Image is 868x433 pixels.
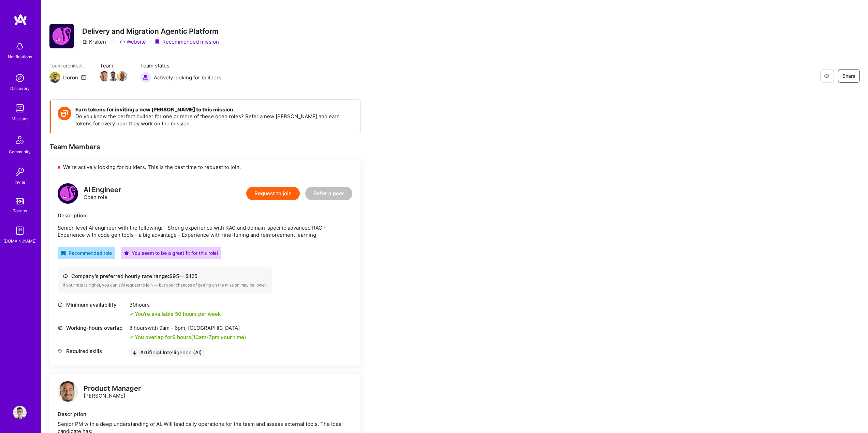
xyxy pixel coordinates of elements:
[9,148,31,155] div: Community
[49,62,86,69] span: Team architect
[11,406,28,419] a: User Avatar
[154,74,221,81] span: Actively looking for builders
[129,335,133,339] i: icon Check
[84,385,141,399] div: [PERSON_NAME]
[13,102,27,115] img: teamwork
[63,74,78,81] div: Doron
[135,334,246,341] div: You overlap for 9 hours ( your time)
[82,39,88,45] i: icon CompanyGray
[61,249,112,257] div: Recommended role
[15,179,25,186] div: Invite
[99,71,109,81] img: Team Member Avatar
[12,132,28,148] img: Community
[13,207,27,214] div: Tokens
[63,273,267,280] div: Company's preferred hourly rate range: $ 95 — $ 125
[13,71,27,85] img: discovery
[305,187,352,200] button: Refer a peer
[133,351,137,355] i: icon BlackArrowDown
[13,40,27,53] img: bell
[81,75,86,80] i: icon Mail
[842,73,855,79] span: Share
[129,301,221,308] div: 30 hours
[84,186,121,201] div: Open role
[14,14,27,26] img: logo
[84,385,141,392] div: Product Manager
[12,115,28,122] div: Missions
[58,107,71,120] img: Token icon
[49,159,361,175] div: We’re actively looking for builders. This is the best time to request to join.
[58,381,78,403] a: logo
[124,249,218,257] div: You seem to be a great fit for this role!
[58,411,352,418] div: Description
[58,325,63,330] i: icon World
[109,71,118,82] a: Team Member Avatar
[49,24,74,48] img: Company Logo
[3,237,36,245] div: [DOMAIN_NAME]
[117,71,127,81] img: Team Member Avatar
[100,62,127,69] span: Team
[100,71,109,82] a: Team Member Avatar
[58,324,126,331] div: Working-hours overlap
[129,347,205,357] div: Artificial Intelligence (AI)
[58,381,78,402] img: logo
[193,334,219,340] span: 10am - 7pm
[824,73,829,79] i: icon EyeClosed
[82,27,219,35] h3: Delivery and Migration Agentic Platform
[58,349,63,354] i: icon Tag
[129,310,221,318] div: You're available 50 hours per week
[129,312,133,316] i: icon Check
[838,69,860,83] button: Share
[63,274,68,279] i: icon Cash
[118,71,127,82] a: Team Member Avatar
[58,224,352,238] p: Senior-level AI engineer with the following: - Strong experience with RAG and domain-specific adv...
[58,347,126,355] div: Required skills
[49,142,361,151] div: Team Members
[13,224,27,237] img: guide book
[140,62,221,69] span: Team status
[140,72,151,83] img: Actively looking for builders
[58,212,352,219] div: Description
[58,302,63,307] i: icon Clock
[154,39,160,45] i: icon PurpleRibbon
[82,38,106,45] div: Kraken
[75,107,353,113] h4: Earn tokens for inviting a new [PERSON_NAME] to this mission
[129,324,246,331] div: 8 hours with [GEOGRAPHIC_DATA]
[154,38,219,45] div: Recommended mission
[10,85,30,92] div: Discovery
[58,301,126,308] div: Minimum availability
[120,38,146,45] a: Website
[63,282,267,288] div: If your rate is higher, you can still request to join — but your chances of getting on the missio...
[13,165,27,179] img: Invite
[13,406,27,419] img: User Avatar
[49,72,60,83] img: Team Architect
[61,251,66,256] i: icon RecommendedBadge
[16,198,24,204] img: tokens
[75,113,353,127] p: Do you know the perfect builder for one or more of these open roles? Refer a new [PERSON_NAME] an...
[124,251,129,256] i: icon PurpleStar
[246,187,300,200] button: Request to join
[149,38,151,45] div: ·
[108,71,118,81] img: Team Member Avatar
[8,53,32,60] div: Notifications
[158,325,188,331] span: 9am - 6pm ,
[84,186,121,194] div: AI Engineer
[58,183,78,204] img: logo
